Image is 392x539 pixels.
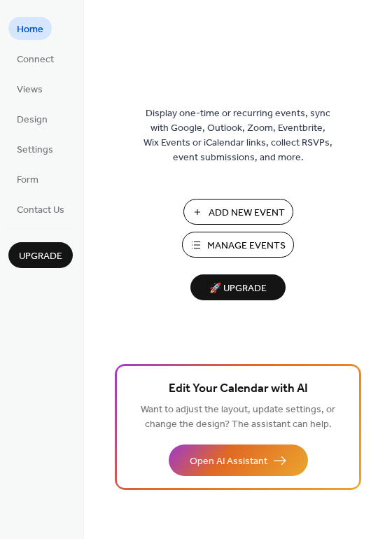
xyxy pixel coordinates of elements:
[17,143,53,157] span: Settings
[169,444,308,476] button: Open AI Assistant
[17,83,43,97] span: Views
[8,242,73,268] button: Upgrade
[207,239,286,253] span: Manage Events
[169,379,308,399] span: Edit Your Calendar with AI
[190,454,267,469] span: Open AI Assistant
[8,197,73,220] a: Contact Us
[17,113,48,127] span: Design
[8,77,51,100] a: Views
[183,199,293,225] button: Add New Event
[17,22,43,37] span: Home
[8,167,47,190] a: Form
[8,137,62,160] a: Settings
[143,106,332,165] span: Display one-time or recurring events, sync with Google, Outlook, Zoom, Eventbrite, Wix Events or ...
[19,249,62,264] span: Upgrade
[209,206,285,220] span: Add New Event
[190,274,286,300] button: 🚀 Upgrade
[17,52,54,67] span: Connect
[141,400,335,434] span: Want to adjust the layout, update settings, or change the design? The assistant can help.
[17,203,64,218] span: Contact Us
[8,47,62,70] a: Connect
[17,173,38,188] span: Form
[8,107,56,130] a: Design
[8,17,52,40] a: Home
[199,279,277,298] span: 🚀 Upgrade
[182,232,294,258] button: Manage Events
